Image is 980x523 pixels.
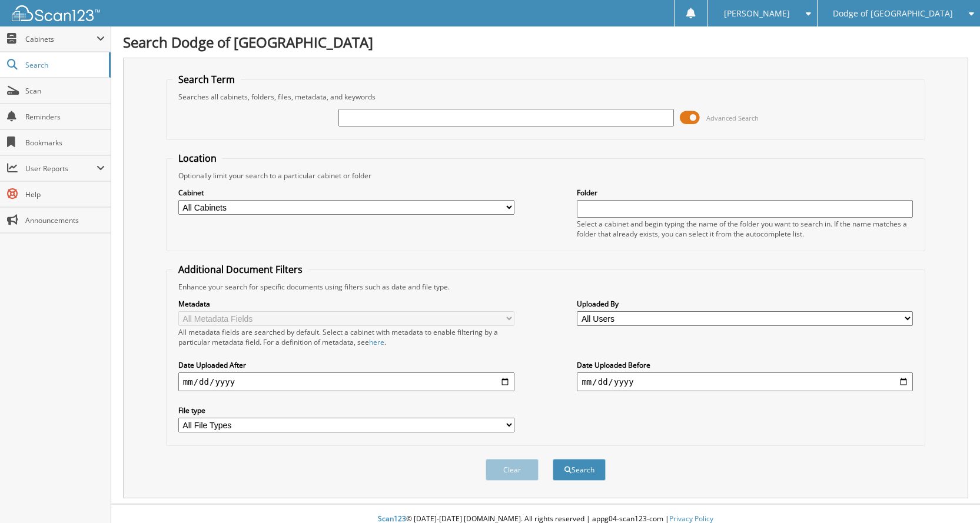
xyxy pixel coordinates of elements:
[724,10,790,17] span: [PERSON_NAME]
[25,164,97,174] span: User Reports
[25,86,105,96] span: Scan
[12,5,100,21] img: scan123-logo-white.svg
[178,327,514,347] div: All metadata fields are searched by default. Select a cabinet with metadata to enable filtering b...
[25,60,103,70] span: Search
[577,360,913,370] label: Date Uploaded Before
[178,372,514,391] input: start
[172,171,919,181] div: Optionally limit your search to a particular cabinet or folder
[178,360,514,370] label: Date Uploaded After
[178,405,514,415] label: File type
[577,372,913,391] input: end
[25,189,105,199] span: Help
[172,73,241,86] legend: Search Term
[172,263,308,276] legend: Additional Document Filters
[25,112,105,122] span: Reminders
[486,459,539,481] button: Clear
[577,188,913,198] label: Folder
[178,188,514,198] label: Cabinet
[369,337,384,347] a: here
[577,299,913,309] label: Uploaded By
[172,282,919,292] div: Enhance your search for specific documents using filters such as date and file type.
[178,299,514,309] label: Metadata
[172,92,919,102] div: Searches all cabinets, folders, files, metadata, and keywords
[25,215,105,225] span: Announcements
[577,219,913,239] div: Select a cabinet and begin typing the name of the folder you want to search in. If the name match...
[25,34,97,44] span: Cabinets
[25,138,105,148] span: Bookmarks
[123,32,968,52] h1: Search Dodge of [GEOGRAPHIC_DATA]
[833,10,953,17] span: Dodge of [GEOGRAPHIC_DATA]
[706,114,759,122] span: Advanced Search
[553,459,606,481] button: Search
[172,152,222,165] legend: Location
